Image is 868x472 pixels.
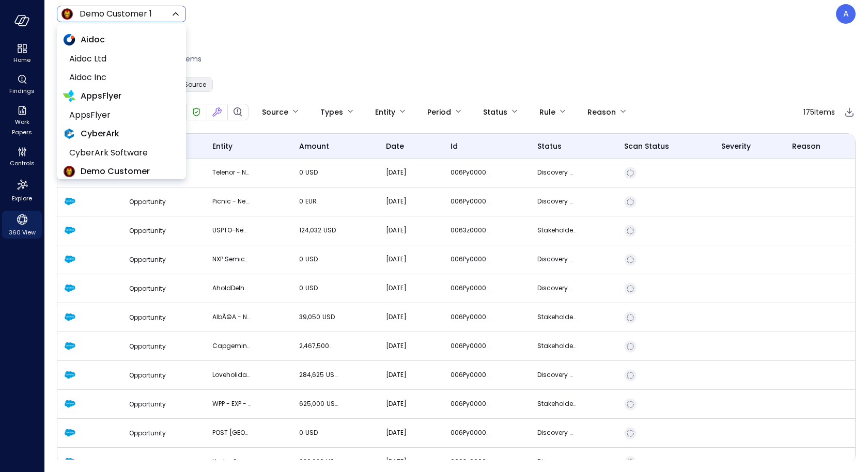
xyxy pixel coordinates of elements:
[69,71,172,84] span: Aidoc Inc
[63,165,75,178] img: Demo Customer
[69,147,172,159] span: CyberArk Software
[63,68,180,87] li: Aidoc Inc
[63,144,180,162] li: CyberArk Software
[81,90,121,102] span: AppsFlyer
[81,165,150,178] span: Demo Customer
[81,128,119,140] span: CyberArk
[63,128,75,140] img: CyberArk
[81,34,105,46] span: Aidoc
[63,50,180,68] li: Aidoc Ltd
[69,53,172,65] span: Aidoc Ltd
[63,90,75,102] img: AppsFlyer
[63,34,75,46] img: Aidoc
[69,109,172,121] span: AppsFlyer
[63,106,180,124] li: AppsFlyer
